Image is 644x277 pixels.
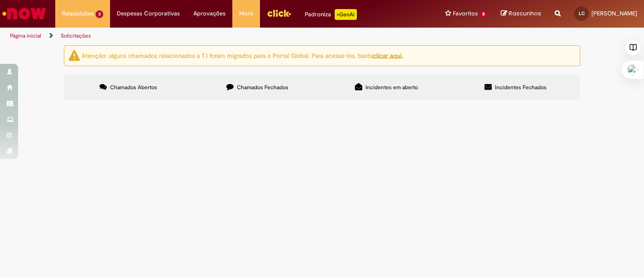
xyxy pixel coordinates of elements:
p: +GenAi [335,9,357,20]
span: Aprovações [193,9,226,18]
img: ServiceNow [1,5,48,23]
span: 8 [480,10,487,18]
span: Incidentes em aberto [365,84,418,91]
span: 3 [96,10,103,18]
span: Requisições [62,9,94,18]
span: Chamados Abertos [110,84,157,91]
span: Favoritos [453,9,478,18]
span: Rascunhos [509,9,541,18]
div: Padroniza [305,9,357,20]
a: Solicitações [61,32,91,39]
ng-bind-html: Atenção: alguns chamados relacionados a T.I foram migrados para o Portal Global. Para acessá-los,... [82,51,403,59]
span: Chamados Fechados [237,84,288,91]
a: clicar aqui. [373,51,403,59]
img: click_logo_yellow_360x200.png [267,6,291,20]
span: Incidentes Fechados [495,84,547,91]
span: LC [579,10,585,16]
ul: Trilhas de página [7,28,423,44]
a: Rascunhos [501,10,541,18]
span: Despesas Corporativas [117,9,180,18]
a: Página inicial [10,32,41,39]
span: [PERSON_NAME] [591,10,637,17]
span: More [239,9,253,18]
